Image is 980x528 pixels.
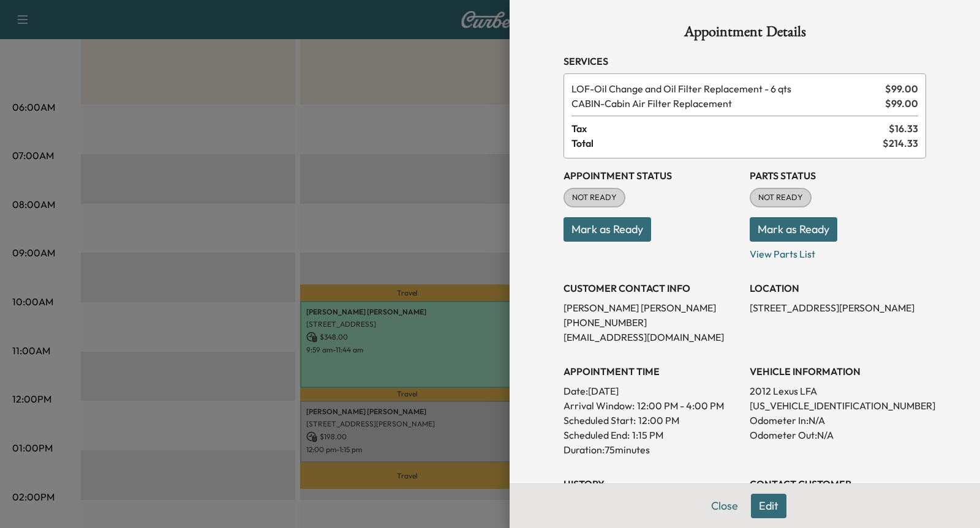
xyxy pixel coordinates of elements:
h3: CONTACT CUSTOMER [750,477,926,491]
button: Close [703,494,746,518]
p: [PHONE_NUMBER] [563,315,740,330]
p: Scheduled Start: [563,413,636,428]
p: [EMAIL_ADDRESS][DOMAIN_NAME] [563,330,740,344]
p: Date: [DATE] [563,384,740,398]
p: Arrival Window: [563,398,740,413]
span: Tax [571,121,889,136]
p: Duration: 75 minutes [563,442,740,457]
h3: VEHICLE INFORMATION [750,364,926,379]
p: 12:00 PM [638,413,679,428]
h3: Services [563,54,926,69]
h3: Appointment Status [563,168,740,183]
button: Edit [751,494,786,518]
p: Odometer Out: N/A [750,428,926,442]
p: 1:15 PM [632,428,663,442]
span: NOT READY [751,191,810,204]
p: [STREET_ADDRESS][PERSON_NAME] [750,300,926,315]
span: $ 99.00 [885,81,918,96]
h3: CUSTOMER CONTACT INFO [563,281,740,296]
span: Total [571,136,883,151]
button: Mark as Ready [563,217,651,242]
h3: Parts Status [750,168,926,183]
p: [US_VEHICLE_IDENTIFICATION_NUMBER] [750,398,926,413]
span: $ 16.33 [889,121,918,136]
p: Odometer In: N/A [750,413,926,428]
p: 2012 Lexus LFA [750,384,926,398]
p: [PERSON_NAME] [PERSON_NAME] [563,300,740,315]
span: Oil Change and Oil Filter Replacement - 6 qts [571,81,880,96]
p: View Parts List [750,242,926,261]
span: 12:00 PM - 4:00 PM [637,398,724,413]
h3: History [563,477,740,491]
h3: LOCATION [750,281,926,296]
span: NOT READY [565,191,624,204]
button: Mark as Ready [750,217,837,242]
h3: APPOINTMENT TIME [563,364,740,379]
p: Scheduled End: [563,428,630,442]
h1: Appointment Details [563,24,926,44]
span: $ 99.00 [885,96,918,111]
span: $ 214.33 [883,136,918,151]
span: Cabin Air Filter Replacement [571,96,880,111]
